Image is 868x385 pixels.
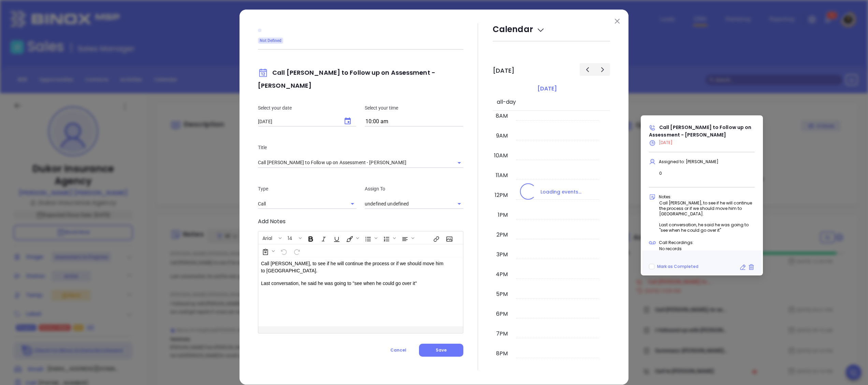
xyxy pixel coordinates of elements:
span: Insert Image [443,232,455,244]
p: Add Notes [258,217,463,226]
span: Mark as Completed [657,263,698,269]
button: Arial [259,232,277,244]
div: 12pm [493,191,509,199]
span: Assigned to: [PERSON_NAME] [659,159,719,165]
span: Call Recordings: [659,240,694,245]
button: Open [348,199,357,209]
div: Loading events... [536,188,594,200]
p: Type [258,185,357,192]
span: [DATE] [659,140,672,145]
button: Cancel [378,344,419,357]
div: 8pm [495,350,509,358]
p: Select your date [258,104,357,112]
div: 11am [494,171,509,180]
span: Undo [277,245,289,257]
a: [DATE] [536,84,558,94]
div: 8am [494,112,509,120]
button: Next day [595,63,610,76]
p: Last conversation, he said he was going to "see when he could go over it" [261,280,446,287]
input: MM/DD/YYYY [258,119,337,125]
span: 14 [284,235,296,240]
p: Title [258,144,463,151]
span: Calendar [493,24,545,35]
div: 9pm [495,369,509,377]
p: Assign To [365,185,463,192]
span: Surveys [259,245,276,257]
span: Notes: [659,194,671,200]
span: Font size [284,232,303,244]
h2: [DATE] [493,67,515,74]
div: 7pm [495,330,509,338]
span: Redo [290,245,302,257]
span: Bold [304,232,316,244]
div: 6pm [495,310,509,318]
p: Select your time [365,104,463,112]
button: Choose date, selected date is Oct 9, 2025 [339,113,356,129]
span: Call [PERSON_NAME] to Follow up on Assessment - [PERSON_NAME] [258,68,435,90]
span: Save [436,347,447,353]
img: close modal [615,19,620,24]
div: 4pm [494,270,509,279]
span: Underline [330,232,342,244]
p: Call [PERSON_NAME], to see if he will continue the process or if we should move him to [GEOGRAPHI... [659,200,755,217]
button: Open [454,158,464,168]
span: Not Defined [260,37,281,44]
div: 10am [493,152,509,160]
div: 9am [495,132,509,140]
span: Insert Ordered List [380,232,397,244]
div: 2pm [495,231,509,239]
p: Call [PERSON_NAME], to see if he will continue the process or if we should move him to [GEOGRAPHI... [261,260,446,274]
button: 14 [284,232,298,244]
p: Last conversation, he said he was going to "see when he could go over it" [659,222,755,233]
div: 1pm [496,211,509,219]
p: No records [659,246,755,252]
span: Insert Unordered List [361,232,379,244]
button: Save [419,344,463,357]
span: Italic [317,232,329,244]
button: Open [454,199,464,209]
div: 5pm [495,290,509,298]
span: Font family [259,232,283,244]
span: Call [PERSON_NAME] to Follow up on Assessment - [PERSON_NAME] [649,124,751,138]
span: Align [398,232,416,244]
span: Arial [259,235,276,240]
span: Cancel [390,347,406,353]
span: Insert link [430,232,442,244]
p: 0 [659,171,755,176]
button: Previous day [580,63,595,76]
span: Fill color or set the text color [343,232,361,244]
span: all-day [495,98,516,106]
div: 3pm [495,251,509,259]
